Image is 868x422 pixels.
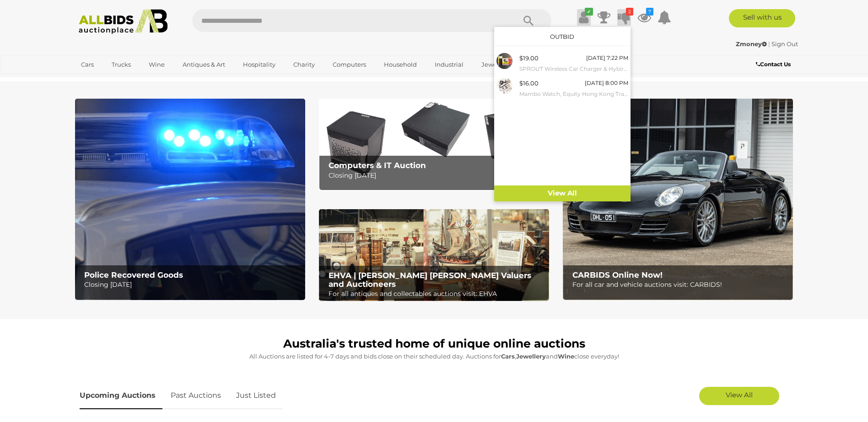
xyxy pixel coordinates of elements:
img: Police Recovered Goods [75,99,305,300]
strong: Jewellery [516,353,546,360]
a: 7 [637,9,651,26]
a: Contact Us [756,59,793,69]
a: Cars [75,57,100,72]
p: For all car and vehicle auctions visit: CARBIDS! [572,279,788,290]
p: Closing [DATE] [84,279,300,290]
small: Mambo Watch, Equity Hong Kong Travel Clock & Assortment of Other Watches in Various Condition [519,89,628,99]
a: EHVA | Evans Hastings Valuers and Auctioneers EHVA | [PERSON_NAME] [PERSON_NAME] Valuers and Auct... [319,209,549,301]
a: Computers [327,57,372,72]
i: 2 [626,8,633,16]
a: Police Recovered Goods Police Recovered Goods Closing [DATE] [75,99,305,300]
b: Computers & IT Auction [329,161,426,170]
b: CARBIDS Online Now! [572,270,663,280]
a: View All [494,185,631,201]
div: [DATE] 7:22 PM [586,53,628,63]
div: $16.00 [519,78,539,89]
strong: Wine [558,353,574,360]
a: Charity [287,57,321,72]
div: $19.00 [519,53,539,63]
span: | [768,40,770,47]
a: Antiques & Art [177,57,231,72]
b: Contact Us [756,61,791,68]
div: [DATE] 8:00 PM [585,78,628,88]
a: Computers & IT Auction Computers & IT Auction Closing [DATE] [319,99,549,190]
a: Just Listed [229,382,283,409]
a: Sign Out [771,40,798,47]
img: EHVA | Evans Hastings Valuers and Auctioneers [319,209,549,301]
img: 54177-2c.JPG [496,78,512,94]
a: Jewellery [475,57,516,72]
img: Allbids.com.au [74,9,173,34]
img: Computers & IT Auction [319,99,549,190]
img: CARBIDS Online Now! [563,99,793,300]
a: Past Auctions [164,382,228,409]
small: SPROUT Wireless Car Charger & Hybird Speaker & MAY MAW KitiFish - Lot of 3 [519,64,628,74]
p: Closing [DATE] [329,170,544,181]
p: All Auctions are listed for 4-7 days and bids close on their scheduled day. Auctions for , and cl... [80,351,789,362]
i: ✔ [585,8,593,16]
a: $16.00 [DATE] 8:00 PM Mambo Watch, Equity Hong Kong Travel Clock & Assortment of Other Watches in... [494,76,631,101]
a: $19.00 [DATE] 7:22 PM SPROUT Wireless Car Charger & Hybird Speaker & MAY MAW KitiFish - Lot of 3 [494,51,631,76]
i: 7 [646,8,653,16]
a: 2 [617,9,631,26]
p: For all antiques and collectables auctions visit: EHVA [329,288,544,300]
a: Outbid [550,33,574,40]
a: Trucks [106,57,137,72]
a: ✔ [577,9,591,26]
a: Hospitality [237,57,281,72]
a: Industrial [429,57,469,72]
strong: Cars [501,353,515,360]
b: EHVA | [PERSON_NAME] [PERSON_NAME] Valuers and Auctioneers [329,271,531,289]
a: Wine [143,57,171,72]
a: Sell with us [729,9,795,27]
button: Search [506,9,551,32]
a: Zmoney [736,40,768,47]
img: 54574-81a.jpeg [496,53,512,69]
a: [GEOGRAPHIC_DATA] [75,72,152,87]
h1: Australia's trusted home of unique online auctions [80,338,789,350]
a: View All [699,387,779,405]
a: Household [378,57,423,72]
b: Police Recovered Goods [84,270,183,280]
a: Upcoming Auctions [80,382,162,409]
a: CARBIDS Online Now! CARBIDS Online Now! For all car and vehicle auctions visit: CARBIDS! [563,99,793,300]
span: View All [726,390,753,399]
strong: Zmoney [736,40,767,47]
